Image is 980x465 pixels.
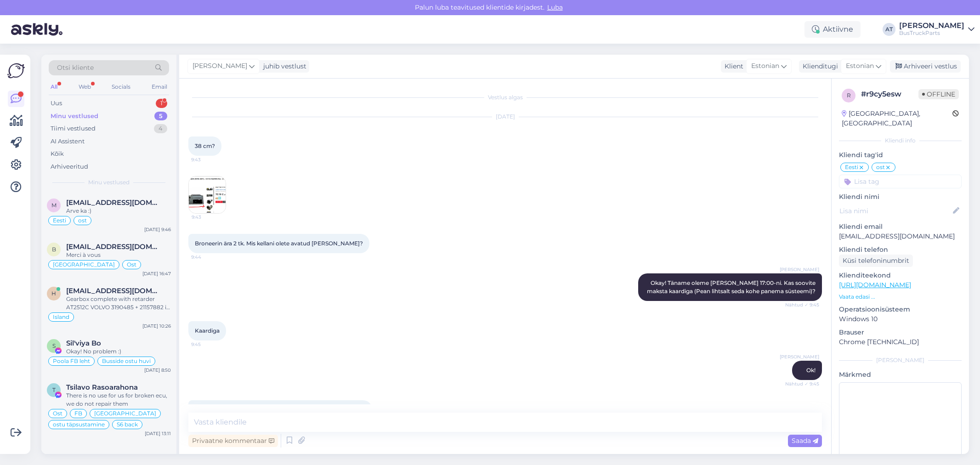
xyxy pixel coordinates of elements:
span: b [52,246,56,253]
div: # r9cy5esw [861,89,918,100]
span: Otsi kliente [57,63,94,73]
span: [PERSON_NAME] [193,61,247,71]
span: T [52,386,56,393]
span: Haffi@trukkur.is [66,287,162,295]
img: Askly Logo [7,62,25,79]
a: [URL][DOMAIN_NAME] [839,281,911,289]
span: [GEOGRAPHIC_DATA] [53,262,115,267]
span: H [51,290,56,297]
div: Socials [110,81,132,93]
span: ost [78,218,87,223]
div: AI Assistent [51,137,85,146]
div: Arve ka :) [66,207,171,215]
div: [DATE] 16:47 [142,270,171,277]
div: 1 [156,99,167,108]
span: Island [53,314,69,320]
span: S [52,342,56,349]
div: Klienditugi [799,62,838,71]
div: [DATE] 8:50 [144,367,171,374]
div: 4 [154,124,167,133]
span: 9:43 [191,156,226,163]
div: [DATE] 9:46 [144,226,171,233]
div: Aktiivne [804,21,861,38]
span: 9:44 [191,254,226,261]
span: FB [74,411,82,416]
span: Nähtud ✓ 9:45 [785,380,819,387]
p: Kliendi email [839,222,962,232]
span: Ost [53,411,62,416]
span: matrixbussid@gmail.com [66,198,162,207]
div: AT [883,23,895,36]
p: Kliendi nimi [839,192,962,202]
p: Vaata edasi ... [839,293,962,301]
div: 5 [154,112,167,121]
span: Ok! [806,367,816,374]
div: Gearbox complete with retarder AT2512C VOLVO 3190485 + 21157882 is available [66,295,171,312]
span: 38 cm? [195,142,215,149]
span: Broneerin ära 2 tk. Mis kellani olete avatud [PERSON_NAME]? [195,240,363,247]
p: Märkmed [839,370,962,380]
span: Luba [544,3,566,11]
span: Offline [918,89,959,99]
div: Arhiveeritud [51,162,88,171]
div: Kliendi info [839,136,962,145]
span: [GEOGRAPHIC_DATA] [94,411,156,416]
div: Kõik [51,149,64,159]
span: 9:45 [191,341,226,348]
span: Nähtud ✓ 9:45 [785,301,819,308]
p: Windows 10 [839,314,962,324]
div: [PERSON_NAME] [899,22,964,29]
p: Klienditeekond [839,271,962,280]
input: Lisa tag [839,175,962,188]
span: Okay! Täname oleme [PERSON_NAME] 17:00-ni. Kas soovite maksta kaardiga (Pean lihtsalt seda kohe p... [647,279,817,295]
div: Klient [721,62,743,71]
div: Email [150,81,169,93]
p: [EMAIL_ADDRESS][DOMAIN_NAME] [839,232,962,241]
span: m [51,202,57,209]
span: Busside ostu huvi [102,358,151,364]
span: S6 back [117,422,138,427]
div: [GEOGRAPHIC_DATA], [GEOGRAPHIC_DATA] [842,109,952,128]
span: 9:43 [192,214,226,221]
div: Uus [51,99,62,108]
span: r [847,92,851,99]
div: Merci à vous [66,251,171,259]
div: Küsi telefoninumbrit [839,255,913,267]
div: Tiimi vestlused [51,124,96,133]
div: Web [77,81,93,93]
span: Eesti [53,218,66,223]
span: Estonian [751,61,779,71]
a: [PERSON_NAME]BusTruckParts [899,22,974,37]
p: Chrome [TECHNICAL_ID] [839,337,962,347]
div: BusTruckParts [899,29,964,37]
div: Minu vestlused [51,112,98,121]
p: Brauser [839,328,962,337]
span: Estonian [846,61,874,71]
div: All [49,81,59,93]
p: Kliendi telefon [839,245,962,255]
span: Poola FB leht [53,358,90,364]
span: bidou.jpr@gmail.com [66,243,162,251]
div: Privaatne kommentaar [188,435,278,447]
div: [PERSON_NAME] [839,356,962,364]
div: Vestlus algas [188,93,822,102]
div: [DATE] 10:26 [142,323,171,329]
span: [PERSON_NAME] [780,353,819,360]
input: Lisa nimi [839,206,951,216]
span: Minu vestlused [88,178,130,187]
div: [DATE] [188,113,822,121]
span: Kaardiga [195,327,220,334]
span: Sil'viya Bo [66,339,101,347]
span: Ost [127,262,136,267]
div: Arhiveeri vestlus [890,60,961,73]
p: Operatsioonisüsteem [839,305,962,314]
p: Kliendi tag'id [839,150,962,160]
div: juhib vestlust [260,62,306,71]
span: ostu täpsustamine [53,422,105,427]
span: Tsilavo Rasoarahona [66,383,138,391]
span: [PERSON_NAME] [780,266,819,273]
span: Eesti [845,164,858,170]
div: There is no use for us for broken ecu, we do not repair them [66,391,171,408]
div: [DATE] 13:11 [145,430,171,437]
img: Attachment [189,176,226,213]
